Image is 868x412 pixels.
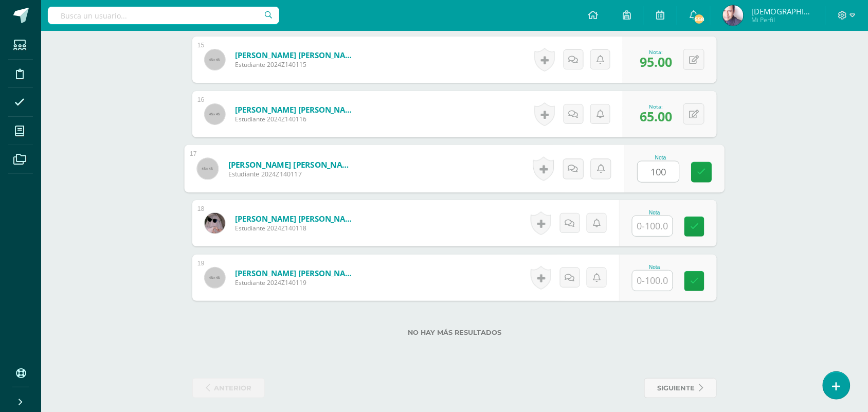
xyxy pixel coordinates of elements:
a: siguiente [644,378,717,398]
a: [PERSON_NAME] [PERSON_NAME] [228,159,355,170]
div: Nota [632,264,677,270]
a: [PERSON_NAME] [PERSON_NAME] [235,268,358,278]
label: No hay más resultados [192,329,717,336]
img: 45x45 [197,158,218,179]
span: 65.00 [640,108,672,125]
input: 0-100.0 [632,216,673,236]
img: d6c5c6463f1eb31a9629d7db18e17555.png [205,213,225,234]
input: Busca un usuario... [48,7,279,24]
div: Nota [638,155,684,160]
img: 45x45 [205,267,225,288]
span: Estudiante 2024Z140115 [235,60,358,69]
div: Nota: [640,103,672,110]
span: Estudiante 2024Z140117 [228,170,355,179]
input: 0-100.0 [638,162,679,182]
span: 558 [694,13,705,25]
a: [PERSON_NAME] [PERSON_NAME] [235,50,358,60]
span: Estudiante 2024Z140118 [235,224,358,232]
a: [PERSON_NAME] [PERSON_NAME] [235,104,358,115]
span: Estudiante 2024Z140116 [235,115,358,123]
span: siguiente [658,379,695,398]
span: [DEMOGRAPHIC_DATA] [751,6,813,16]
img: 45x45 [205,104,225,124]
div: Nota [632,210,677,216]
img: bb97c0accd75fe6aba3753b3e15f42da.png [723,5,744,26]
img: 45x45 [205,49,225,70]
span: Estudiante 2024Z140119 [235,278,358,287]
span: anterior [214,379,251,398]
span: 95.00 [640,53,672,70]
a: [PERSON_NAME] [PERSON_NAME] [235,213,358,224]
div: Nota: [640,48,672,56]
input: 0-100.0 [632,271,673,291]
span: Mi Perfil [751,15,813,24]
